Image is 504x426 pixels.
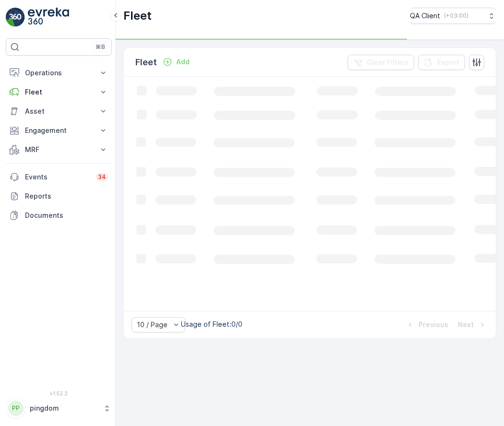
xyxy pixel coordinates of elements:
[6,83,112,102] button: Fleet
[6,187,112,206] a: Reports
[437,58,459,67] p: Export
[458,320,474,330] p: Next
[123,8,152,24] p: Fleet
[457,319,488,331] button: Next
[96,43,105,51] p: ⌘B
[25,211,108,220] p: Documents
[6,167,112,187] a: Events34
[30,403,98,413] p: pingdom
[6,140,112,159] button: MRF
[98,173,106,181] p: 34
[6,121,112,140] button: Engagement
[8,401,24,416] div: PP
[404,319,449,331] button: Previous
[176,57,190,67] p: Add
[6,206,112,225] a: Documents
[6,398,112,418] button: PPpingdom
[25,172,90,182] p: Events
[25,106,93,116] p: Asset
[6,63,112,83] button: Operations
[410,11,440,21] p: QA Client
[28,8,69,27] img: logo_light-DOdMpM7g.png
[444,12,468,20] p: ( +03:00 )
[419,320,448,330] p: Previous
[25,191,108,201] p: Reports
[159,56,193,68] button: Add
[25,126,93,135] p: Engagement
[25,68,93,78] p: Operations
[25,87,93,97] p: Fleet
[6,102,112,121] button: Asset
[418,55,465,70] button: Export
[181,319,242,329] p: Usage of Fleet : 0/0
[6,390,112,396] span: v 1.52.2
[410,8,496,24] button: QA Client(+03:00)
[348,55,414,70] button: Clear Filters
[25,145,93,154] p: MRF
[6,8,25,27] img: logo
[367,58,408,67] p: Clear Filters
[135,56,157,69] p: Fleet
